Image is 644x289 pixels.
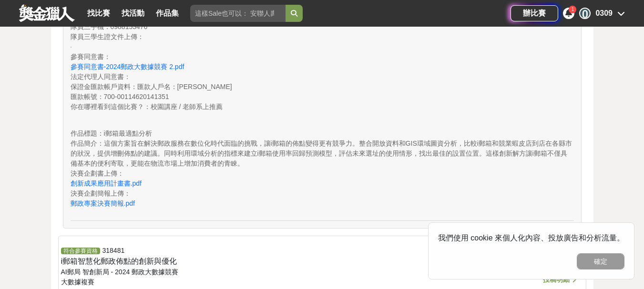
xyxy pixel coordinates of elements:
span: 318481 [102,247,125,254]
button: 確定 [577,253,624,269]
div: 0309 [595,8,613,19]
span: 隊員三手機 ： [71,23,111,30]
a: 作品集 [152,7,183,20]
span: 保證金匯款帳戶資料 ： [71,83,137,90]
span: 你在哪裡看到這個比賽？ ： [71,103,151,110]
span: 1 [572,7,574,12]
a: 找活動 [118,7,148,20]
span: 大數據 [61,278,81,286]
a: 郵政專案決賽簡報.pdf [71,199,135,207]
span: 隊員三學生證文件上傳 ： [71,33,144,40]
a: 參賽同意書-2024郵政大數據競賽 2.pdf [71,63,184,70]
span: 投稿明細 [543,276,570,283]
a: 辦比賽 [511,5,558,21]
span: 我們使用 cookie 來個人化內容、投放廣告和分析流量。 [438,234,624,242]
span: 決賽企劃書上傳 ： [71,169,124,177]
span: 這個方案旨在解決郵政服務在數位化時代面臨的挑戰，讓i郵箱的佈點變得更有競爭力。整合開放資料和GIS環域圖資分析，比較i郵箱和競業蝦皮店到店在各縣市的狀況，提供增刪佈點的建議。同時利用環域分析的指... [71,140,572,167]
span: 作品標題 ： [71,130,104,137]
span: 校園講座 / 老師系上推薦 [151,103,223,110]
span: 符合參賽資格 [61,248,100,254]
a: 創新成果應用計畫書.pdf [71,179,142,187]
span: 作品簡介 ： [71,140,104,147]
span: i郵箱智慧化郵政佈點的創新與優化 [61,257,177,265]
span: 0988153476 [111,23,148,30]
a: 找比賽 [83,7,114,20]
span: i郵箱最適點分析 [104,130,152,137]
div: 0 [579,8,591,19]
span: AI郵局 智創新局 - 2024 郵政大數據競賽 [61,268,179,276]
span: 複賽 [81,278,94,286]
span: 參賽同意書 ： [71,53,111,60]
input: 這樣Sale也可以： 安聯人壽創意銷售法募集 [190,5,286,22]
span: 匯款人戶名：[PERSON_NAME] 匯款帳號：700-00114620141351 [71,83,232,100]
span: 決賽企劃簡報上傳 ： [71,189,131,197]
span: 法定代理人同意書 ： [71,73,131,80]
